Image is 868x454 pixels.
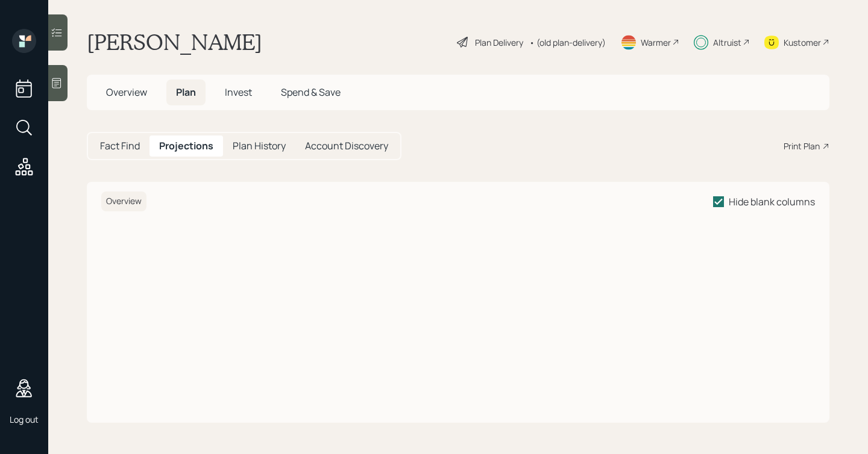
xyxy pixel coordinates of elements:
[713,195,815,208] label: Hide blank columns
[713,36,741,49] div: Altruist
[176,86,196,99] span: Plan
[305,140,388,152] h5: Account Discovery
[106,86,147,99] span: Overview
[281,86,341,99] span: Spend & Save
[10,414,39,425] div: Log out
[529,36,606,49] div: • (old plan-delivery)
[784,140,820,152] div: Print Plan
[641,36,671,49] div: Warmer
[159,140,213,152] h5: Projections
[475,36,523,49] div: Plan Delivery
[87,29,262,55] h1: [PERSON_NAME]
[100,140,140,152] h5: Fact Find
[225,86,252,99] span: Invest
[233,140,286,152] h5: Plan History
[106,195,142,207] span: Overview
[784,36,821,49] div: Kustomer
